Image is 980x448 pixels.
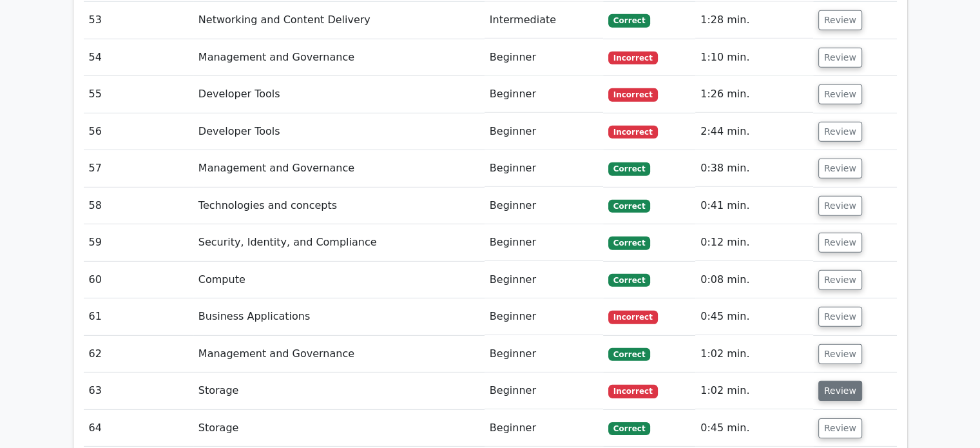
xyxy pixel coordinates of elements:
td: Intermediate [485,2,603,39]
td: 56 [84,113,193,150]
button: Review [818,270,862,290]
button: Review [818,418,862,438]
td: Beginner [485,188,603,224]
span: Correct [608,274,650,287]
td: Compute [193,262,485,298]
td: 53 [84,2,193,39]
span: Incorrect [608,126,658,139]
td: Beginner [485,298,603,335]
td: Security, Identity, and Compliance [193,224,485,261]
span: Incorrect [608,385,658,398]
td: Storage [193,373,485,409]
span: Correct [608,162,650,175]
td: Beginner [485,113,603,150]
button: Review [818,344,862,364]
button: Review [818,159,862,179]
td: 0:08 min. [695,262,813,298]
td: 60 [84,262,193,298]
span: Incorrect [608,52,658,64]
td: Beginner [485,224,603,261]
td: Business Applications [193,298,485,335]
td: Management and Governance [193,39,485,76]
td: 64 [84,410,193,447]
td: Beginner [485,336,603,373]
td: 58 [84,188,193,224]
button: Review [818,122,862,142]
td: 62 [84,336,193,373]
button: Review [818,381,862,401]
td: 1:10 min. [695,39,813,76]
td: Beginner [485,76,603,113]
td: 54 [84,39,193,76]
button: Review [818,84,862,104]
td: 59 [84,224,193,261]
td: 0:45 min. [695,298,813,335]
td: Management and Governance [193,336,485,373]
td: Technologies and concepts [193,188,485,224]
td: 1:02 min. [695,373,813,409]
td: Management and Governance [193,150,485,187]
td: Beginner [485,150,603,187]
td: Beginner [485,410,603,447]
td: Beginner [485,39,603,76]
td: 0:38 min. [695,150,813,187]
span: Incorrect [608,311,658,324]
td: 2:44 min. [695,113,813,150]
button: Review [818,233,862,253]
span: Correct [608,200,650,213]
td: Developer Tools [193,76,485,113]
span: Correct [608,237,650,249]
td: 0:12 min. [695,224,813,261]
span: Incorrect [608,88,658,101]
button: Review [818,196,862,216]
span: Correct [608,348,650,361]
td: 61 [84,298,193,335]
td: Networking and Content Delivery [193,2,485,39]
span: Correct [608,422,650,435]
td: Beginner [485,262,603,298]
td: 0:41 min. [695,188,813,224]
td: 57 [84,150,193,187]
td: Storage [193,410,485,447]
span: Correct [608,14,650,27]
td: 63 [84,373,193,409]
td: 1:28 min. [695,2,813,39]
td: 1:02 min. [695,336,813,373]
button: Review [818,48,862,68]
td: Beginner [485,373,603,409]
td: 55 [84,76,193,113]
button: Review [818,10,862,30]
td: Developer Tools [193,113,485,150]
td: 0:45 min. [695,410,813,447]
button: Review [818,307,862,327]
td: 1:26 min. [695,76,813,113]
